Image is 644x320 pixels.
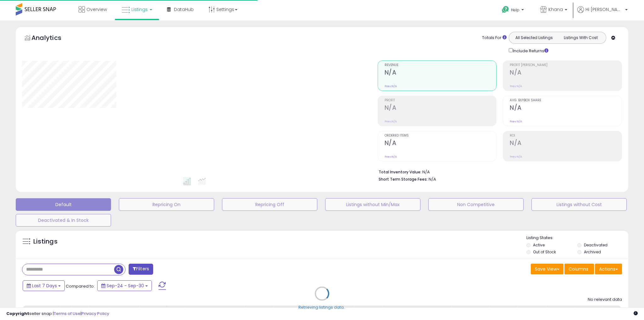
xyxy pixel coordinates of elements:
h2: N/A [510,104,622,113]
span: Khana [548,6,563,13]
a: Hi [PERSON_NAME] [577,6,628,20]
small: Prev: N/A [385,84,397,88]
h2: N/A [510,139,622,148]
button: Repricing On [119,198,214,211]
button: Default [16,198,111,211]
span: Listings [131,6,148,13]
small: Prev: N/A [510,155,522,159]
h2: N/A [510,69,622,77]
span: ROI [510,134,622,138]
button: Listings With Cost [557,34,604,42]
span: Avg. Buybox Share [510,99,622,102]
b: Total Inventory Value: [379,169,421,175]
div: Retrieving listings data.. [298,305,346,310]
button: Listings without Min/Max [325,198,420,211]
span: Revenue [385,64,497,67]
div: Include Returns [504,47,556,54]
small: Prev: N/A [510,84,522,88]
span: N/A [429,176,436,182]
li: N/A [379,168,618,175]
h5: Analytics [31,33,74,44]
i: Get Help [502,6,509,14]
button: Deactivated & In Stock [16,214,111,227]
span: Profit [385,99,497,102]
span: Overview [86,6,107,13]
h2: N/A [385,139,497,148]
div: Totals For [482,35,507,41]
small: Prev: N/A [385,120,397,123]
strong: Copyright [6,311,29,317]
h2: N/A [385,69,497,77]
span: Profit [PERSON_NAME] [510,64,622,67]
small: Prev: N/A [510,120,522,123]
button: Repricing Off [222,198,317,211]
span: DataHub [174,6,194,13]
span: Hi [PERSON_NAME] [586,6,623,13]
span: Help [511,7,519,13]
b: Short Term Storage Fees: [379,177,428,182]
small: Prev: N/A [385,155,397,159]
div: seller snap | | [6,311,109,317]
button: All Selected Listings [511,34,558,42]
button: Listings without Cost [531,198,627,211]
h2: N/A [385,104,497,113]
a: Help [497,1,530,20]
button: Non Competitive [428,198,524,211]
span: Ordered Items [385,134,497,138]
